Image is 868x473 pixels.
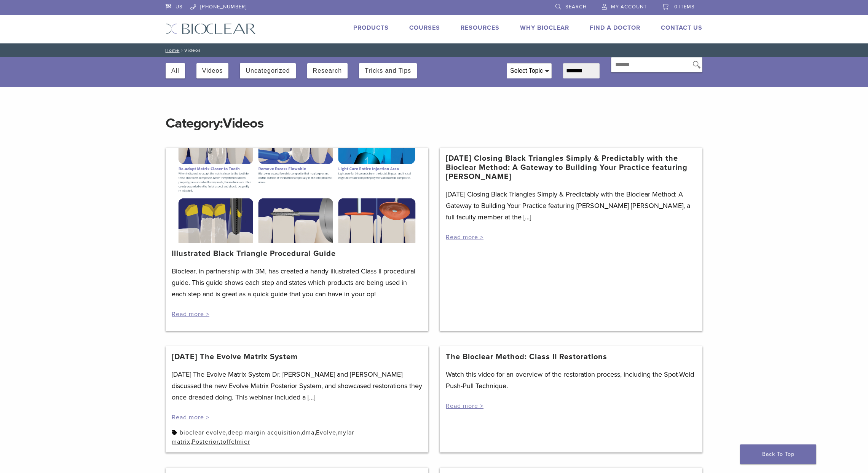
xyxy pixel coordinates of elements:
span: 0 items [674,4,695,10]
a: Illustrated Black Triangle Procedural Guide [172,249,336,258]
a: The Bioclear Method: Class II Restorations [446,352,607,361]
a: [DATE] The Evolve Matrix System [172,352,298,361]
a: bioclear evolve [180,429,226,436]
a: Contact Us [661,24,702,32]
a: Posterior [192,438,219,446]
a: Courses [409,24,440,32]
button: Uncategorized [246,63,290,78]
a: mylar matrix [172,429,354,446]
p: [DATE] The Evolve Matrix System Dr. [PERSON_NAME] and [PERSON_NAME] discussed the new Evolve Matr... [172,369,422,403]
a: Read more > [446,402,483,410]
a: Read more > [172,414,209,421]
p: Bioclear, in partnership with 3M, has created a handy illustrated Class II procedural guide. This... [172,265,422,300]
a: deep margin acquisition [228,429,300,436]
a: Products [353,24,389,32]
a: Read more > [172,310,209,318]
span: / [179,48,184,52]
button: Videos [202,63,223,78]
p: [DATE] Closing Black Triangles Simply & Predictably with the Bioclear Method: A Gateway to Buildi... [446,189,696,223]
button: All [171,63,179,78]
a: Read more > [446,233,483,241]
a: Resources [461,24,499,32]
span: My Account [611,4,647,10]
a: Evolve [316,429,336,436]
div: , , , , , , [172,428,422,446]
img: Bioclear [166,23,256,34]
span: Search [565,4,587,10]
a: Back To Top [740,444,816,464]
nav: Videos [160,43,708,57]
a: Home [163,48,179,53]
h1: Category: [166,99,702,133]
div: Select Topic [507,64,551,78]
a: [DATE] Closing Black Triangles Simply & Predictably with the Bioclear Method: A Gateway to Buildi... [446,154,696,181]
span: Videos [223,115,263,131]
p: Watch this video for an overview of the restoration process, including the Spot-Weld Push-Pull Te... [446,369,696,392]
a: Find A Doctor [590,24,640,32]
button: Research [313,63,342,78]
a: dma [302,429,314,436]
a: Why Bioclear [520,24,569,32]
button: Tricks and Tips [365,63,411,78]
a: toffelmier [220,438,250,446]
